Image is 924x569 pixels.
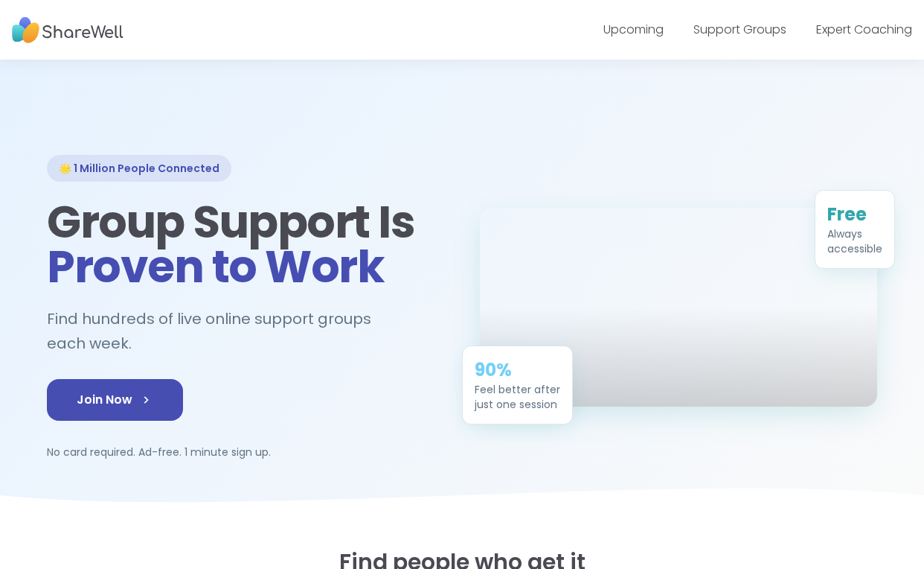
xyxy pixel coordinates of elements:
span: Join Now [77,391,153,409]
a: Join Now [47,379,183,421]
a: Expert Coaching [816,21,912,38]
a: Upcoming [603,21,664,38]
a: Support Groups [693,21,786,38]
div: Feel better after just one session [475,382,560,412]
div: 90% [475,358,560,382]
div: Free [827,203,882,226]
h1: Group Support Is [47,200,444,289]
p: No card required. Ad-free. 1 minute sign up. [47,445,444,460]
div: Always accessible [827,226,882,256]
div: 🌟 1 Million People Connected [47,155,231,182]
span: Proven to Work [47,235,384,298]
img: ShareWell Nav Logo [12,10,123,51]
h2: Find hundreds of live online support groups each week. [47,307,444,355]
